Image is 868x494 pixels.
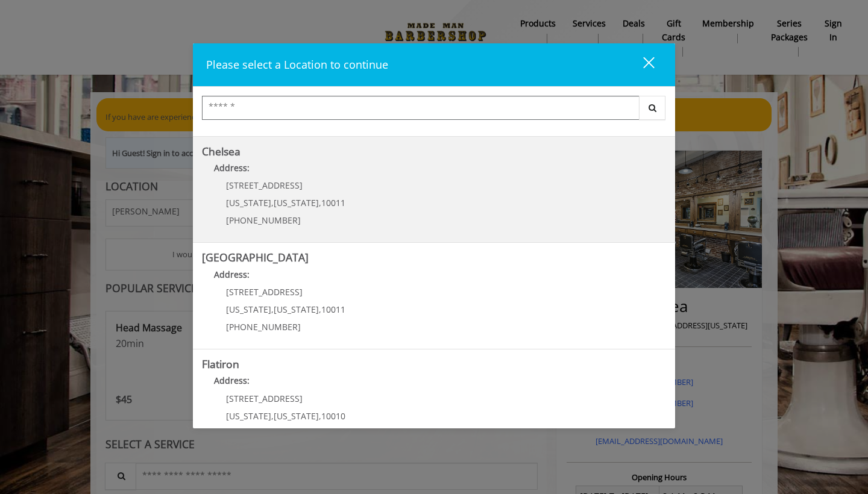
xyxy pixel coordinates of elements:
b: [GEOGRAPHIC_DATA] [202,250,309,264]
b: Flatiron [202,357,239,371]
span: , [271,410,274,422]
button: close dialog [621,52,662,77]
span: [STREET_ADDRESS] [226,393,303,404]
span: [PHONE_NUMBER] [226,214,301,226]
b: Chelsea [202,144,241,158]
span: [US_STATE] [274,410,319,422]
span: 10010 [321,410,345,422]
span: [PHONE_NUMBER] [226,321,301,333]
span: , [319,304,321,315]
b: Address: [214,162,250,174]
span: , [319,197,321,208]
i: Search button [646,104,659,112]
span: , [271,197,274,208]
div: close dialog [629,56,653,74]
span: [US_STATE] [274,304,319,315]
span: [STREET_ADDRESS] [226,286,303,298]
span: 10011 [321,304,345,315]
span: [US_STATE] [226,410,271,422]
span: [US_STATE] [226,304,271,315]
input: Search Center [202,96,640,120]
span: , [319,410,321,422]
span: , [271,304,274,315]
span: [US_STATE] [274,197,319,208]
b: Address: [214,269,250,280]
div: Center Select [202,96,666,126]
span: Please select a Location to continue [206,57,388,72]
span: [STREET_ADDRESS] [226,180,303,191]
b: Address: [214,375,250,386]
span: 10011 [321,197,345,208]
span: [US_STATE] [226,197,271,208]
